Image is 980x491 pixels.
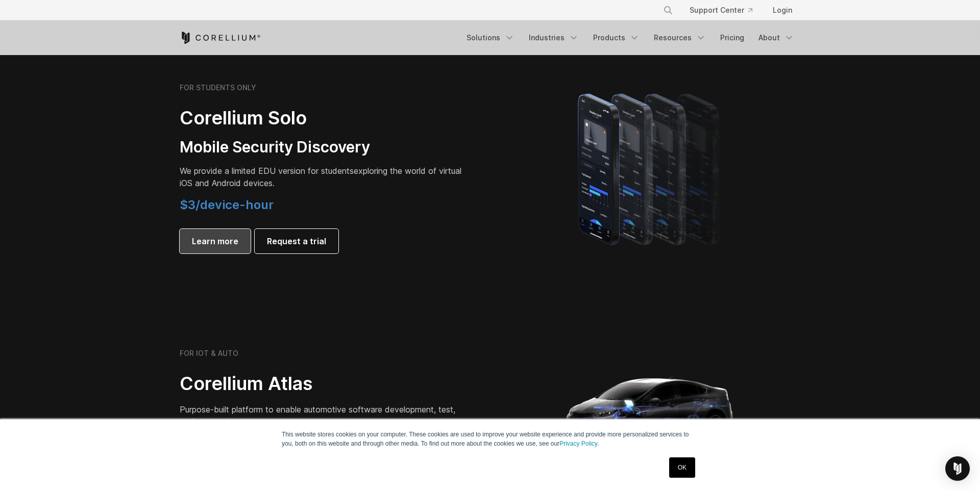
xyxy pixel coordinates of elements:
[651,1,800,19] div: Navigation Menu
[681,1,761,19] a: Support Center
[180,372,465,395] h2: Corellium Atlas
[180,138,465,157] h3: Mobile Security Discovery
[648,29,712,47] a: Resources
[180,404,455,427] span: Purpose-built platform to enable automotive software development, test, and automation.
[255,229,338,253] a: Request a trial
[282,430,698,448] p: This website stores cookies on your computer. These cookies are used to improve your website expe...
[523,29,585,47] a: Industries
[180,107,465,130] h2: Corellium Solo
[557,79,744,257] img: A lineup of four iPhone models becoming more gradient and blurred
[714,29,750,47] a: Pricing
[945,456,970,481] div: Open Intercom Messenger
[659,1,677,19] button: Search
[460,29,800,47] div: Navigation Menu
[180,349,238,358] h6: FOR IOT & AUTO
[267,235,326,247] span: Request a trial
[192,235,238,247] span: Learn more
[559,440,599,447] a: Privacy Policy.
[180,197,274,212] span: $3/device-hour
[765,1,800,19] a: Login
[587,29,646,47] a: Products
[752,29,800,47] a: About
[180,166,354,176] span: We provide a limited EDU version for students
[180,83,256,92] h6: FOR STUDENTS ONLY
[669,457,695,478] a: OK
[180,32,261,44] a: Corellium Home
[180,165,465,189] p: exploring the world of virtual iOS and Android devices.
[460,29,521,47] a: Solutions
[180,229,251,253] a: Learn more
